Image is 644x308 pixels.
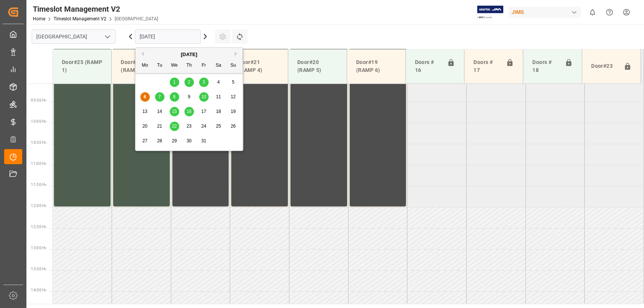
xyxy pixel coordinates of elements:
[470,55,503,77] div: Doors # 17
[59,55,105,77] div: Door#25 (RAMP 1)
[588,59,621,73] div: Door#23
[142,124,147,129] span: 20
[184,92,194,102] div: Choose Thursday, October 9th, 2025
[170,122,179,131] div: Choose Wednesday, October 22nd, 2025
[412,55,444,77] div: Doors # 16
[142,109,147,114] span: 13
[184,136,194,146] div: Choose Thursday, October 30th, 2025
[188,94,191,99] span: 9
[158,94,161,99] span: 7
[216,124,221,129] span: 25
[199,122,209,131] div: Choose Friday, October 24th, 2025
[170,61,179,70] div: We
[509,7,581,18] div: JIMS
[155,61,164,70] div: Tu
[140,122,150,131] div: Choose Monday, October 20th, 2025
[203,79,205,85] span: 3
[214,107,223,116] div: Choose Saturday, October 18th, 2025
[157,124,162,129] span: 21
[172,138,177,143] span: 29
[173,94,176,99] span: 8
[529,55,562,77] div: Doors # 18
[33,3,158,15] div: Timeslot Management V2
[184,61,194,70] div: Th
[31,119,46,124] span: 10:00 Hr
[231,94,235,99] span: 12
[170,92,179,102] div: Choose Wednesday, October 8th, 2025
[157,109,162,114] span: 14
[214,61,223,70] div: Sa
[54,16,106,21] a: Timeslot Management V2
[184,107,194,116] div: Choose Thursday, October 16th, 2025
[155,107,164,116] div: Choose Tuesday, October 14th, 2025
[199,78,209,87] div: Choose Friday, October 3rd, 2025
[235,52,239,56] button: Next Month
[157,138,162,143] span: 28
[214,92,223,102] div: Choose Saturday, October 11th, 2025
[229,107,238,116] div: Choose Sunday, October 19th, 2025
[216,109,221,114] span: 18
[139,52,144,56] button: Previous Month
[231,124,235,129] span: 26
[216,94,221,99] span: 11
[155,92,164,102] div: Choose Tuesday, October 7th, 2025
[170,78,179,87] div: Choose Wednesday, October 1st, 2025
[155,122,164,131] div: Choose Tuesday, October 21st, 2025
[31,98,46,102] span: 09:30 Hr
[201,109,206,114] span: 17
[31,225,46,229] span: 12:30 Hr
[201,124,206,129] span: 24
[186,124,191,129] span: 23
[184,122,194,131] div: Choose Thursday, October 23rd, 2025
[140,107,150,116] div: Choose Monday, October 13th, 2025
[214,78,223,87] div: Choose Saturday, October 4th, 2025
[33,16,45,21] a: Home
[170,107,179,116] div: Choose Wednesday, October 15th, 2025
[201,138,206,143] span: 31
[229,122,238,131] div: Choose Sunday, October 26th, 2025
[294,55,341,77] div: Door#20 (RAMP 5)
[31,162,46,166] span: 11:00 Hr
[229,78,238,87] div: Choose Sunday, October 5th, 2025
[155,136,164,146] div: Choose Tuesday, October 28th, 2025
[199,136,209,146] div: Choose Friday, October 31st, 2025
[173,79,176,85] span: 1
[31,183,46,187] span: 11:30 Hr
[601,4,618,21] button: Help Center
[199,61,209,70] div: Fr
[231,109,235,114] span: 19
[199,92,209,102] div: Choose Friday, October 10th, 2025
[199,107,209,116] div: Choose Friday, October 17th, 2025
[138,75,241,148] div: month 2025-10
[584,4,601,21] button: show 0 new notifications
[140,136,150,146] div: Choose Monday, October 27th, 2025
[31,140,46,145] span: 10:30 Hr
[32,29,115,44] input: Type to search/select
[170,136,179,146] div: Choose Wednesday, October 29th, 2025
[142,138,147,143] span: 27
[214,122,223,131] div: Choose Saturday, October 25th, 2025
[186,138,191,143] span: 30
[31,288,46,292] span: 14:00 Hr
[31,267,46,271] span: 13:30 Hr
[144,94,146,99] span: 6
[101,31,113,43] button: open menu
[31,204,46,208] span: 12:00 Hr
[353,55,400,77] div: Door#19 (RAMP 6)
[188,79,191,85] span: 2
[229,92,238,102] div: Choose Sunday, October 12th, 2025
[135,29,201,44] input: DD.MM.YYYY
[235,55,282,77] div: Door#21 (RAMP 4)
[140,92,150,102] div: Choose Monday, October 6th, 2025
[477,6,503,19] img: Exertis%20JAM%20-%20Email%20Logo.jpg_1722504956.jpg
[201,94,206,99] span: 10
[118,55,164,77] div: Door#24 (RAMP 2)
[184,78,194,87] div: Choose Thursday, October 2nd, 2025
[172,109,177,114] span: 15
[509,5,584,19] button: JIMS
[172,124,177,129] span: 22
[140,61,150,70] div: Mo
[232,79,235,85] span: 5
[135,51,243,58] div: [DATE]
[186,109,191,114] span: 16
